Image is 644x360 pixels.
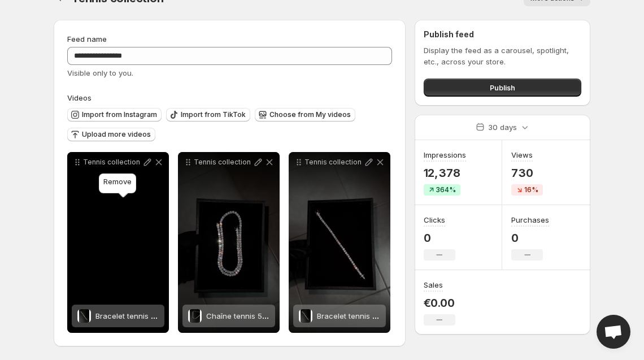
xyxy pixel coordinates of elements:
p: 730 [511,166,543,180]
div: Tennis collectionBracelet tennis 3mmBracelet tennis 3mm [67,152,169,333]
span: Bracelet tennis 3mm [95,311,168,320]
p: 0 [511,231,549,245]
span: Import from TikTok [181,110,246,119]
button: Choose from My videos [255,108,355,122]
span: Upload more videos [82,130,151,139]
h3: Sales [424,279,443,290]
span: 364% [436,185,456,194]
h3: Impressions [424,149,466,161]
span: Choose from My videos [269,110,351,119]
p: €0.00 [424,296,455,310]
h2: Publish feed [424,29,581,40]
span: Videos [67,93,92,102]
button: Import from Instagram [67,108,162,122]
p: Display the feed as a carousel, spotlight, etc., across your store. [424,45,581,67]
h3: Clicks [424,214,445,225]
span: Feed name [67,34,107,44]
span: 16% [524,185,538,194]
span: Chaîne tennis 5mm [206,311,275,320]
button: Publish [424,79,581,97]
div: Open chat [597,315,630,349]
button: Upload more videos [67,128,155,141]
p: Tennis collection [304,158,363,167]
h3: Views [511,149,533,161]
div: Tennis collectionBracelet tennis 3mmBracelet tennis 3mm [289,152,390,333]
p: 12,378 [424,166,466,180]
p: Tennis collection [83,158,142,167]
p: 0 [424,231,455,245]
h3: Purchases [511,214,549,225]
span: Bracelet tennis 3mm [317,311,389,320]
span: Publish [490,82,515,93]
button: Import from TikTok [166,108,250,122]
span: Import from Instagram [82,110,157,119]
div: Tennis collectionChaîne tennis 5mmChaîne tennis 5mm [178,152,280,333]
p: Tennis collection [194,158,253,167]
span: Visible only to you. [67,68,133,77]
p: 30 days [488,122,517,133]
